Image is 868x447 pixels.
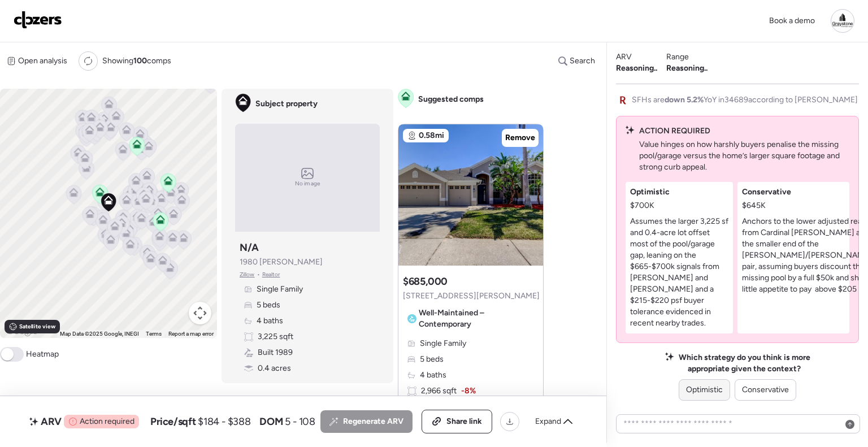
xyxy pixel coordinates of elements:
p: Assumes the larger 3,225 sf and 0.4-acre lot offset most of the pool/garage gap, leaning on the $... [630,216,728,329]
span: • [257,270,260,279]
span: ARV [616,51,632,63]
span: Remove [505,132,535,144]
span: 4 baths [420,370,446,381]
span: 5 beds [257,300,280,311]
span: Showing comps [102,55,171,67]
span: Built 1989 [258,347,293,358]
p: Value hinges on how harshly buyers penalise the missing pool/garage versus the home’s larger squa... [639,139,849,173]
span: No image [295,179,320,188]
span: Conservative [742,384,789,396]
span: Open analysis [18,55,67,67]
span: Share link [446,416,482,427]
a: Terms [146,331,162,337]
span: ARV [41,415,62,428]
span: Expand [535,416,561,427]
span: Reasoning.. [666,63,708,74]
span: Single Family [257,284,303,295]
span: Map Data ©2025 Google, INEGI [60,331,139,337]
span: $184 - $388 [198,415,250,428]
span: Suggested comps [418,94,484,105]
span: 4 baths [257,315,283,327]
span: 3,225 sqft [258,331,293,342]
span: [STREET_ADDRESS][PERSON_NAME] [403,290,540,302]
span: Conservative [742,186,791,198]
span: Subject property [255,98,318,110]
a: Report a map error [168,331,214,337]
span: 0.4 acres [258,363,291,374]
span: Regenerate ARV [343,416,403,427]
span: Well-Maintained – Contemporary [419,307,535,330]
span: ACTION REQUIRED [639,125,710,137]
span: Heatmap [26,349,59,360]
span: Which strategy do you think is more appropriate given the context? [679,352,810,375]
h3: N/A [240,241,259,254]
span: 100 [133,56,147,66]
span: Satellite view [19,322,55,331]
span: 2,966 sqft [421,385,457,397]
span: Book a demo [769,16,815,25]
span: Reasoning.. [616,63,657,74]
img: Logo [14,11,62,29]
span: Action required [80,416,134,427]
span: $700K [630,200,654,211]
button: Map camera controls [189,302,211,324]
span: DOM [259,415,283,428]
span: 0.58mi [419,130,444,141]
span: SFHs are YoY in 34689 according to [PERSON_NAME] [632,94,858,106]
span: Optimistic [630,186,670,198]
span: Range [666,51,689,63]
span: 5 beds [420,354,444,365]
span: Optimistic [686,384,723,396]
span: 1980 [PERSON_NAME] [240,257,323,268]
span: -8% [461,385,476,397]
span: $645K [742,200,766,211]
a: Open this area in Google Maps (opens a new window) [3,323,40,338]
span: Price/sqft [150,415,196,428]
img: Google [3,323,40,338]
span: down 5.2% [665,95,704,105]
span: Realtor [262,270,280,279]
span: Single Family [420,338,466,349]
h3: $685,000 [403,275,448,288]
span: Zillow [240,270,255,279]
span: 5 - 108 [285,415,315,428]
span: Search [570,55,595,67]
